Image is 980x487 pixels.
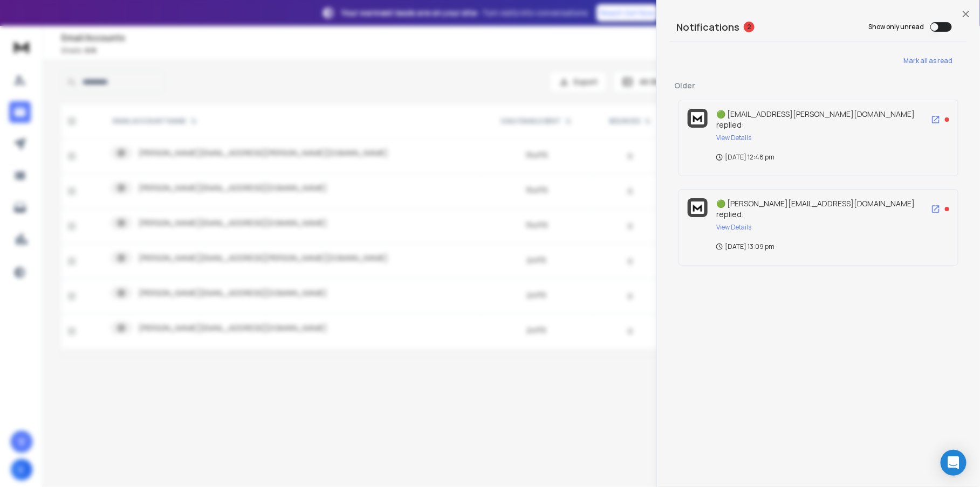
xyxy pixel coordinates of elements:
[716,223,751,232] button: View Details
[691,112,704,124] img: logo
[716,198,915,219] span: 🟢 [PERSON_NAME][EMAIL_ADDRESS][DOMAIN_NAME] replied:
[904,57,953,65] span: Mark all as read
[716,134,751,142] button: View Details
[716,153,775,162] p: [DATE] 12:48 pm
[716,242,775,251] p: [DATE] 13:09 pm
[716,109,915,130] span: 🟢 [EMAIL_ADDRESS][PERSON_NAME][DOMAIN_NAME] replied:
[744,22,755,32] span: 2
[941,450,967,476] div: Open Intercom Messenger
[868,23,924,31] label: Show only unread
[674,80,963,91] p: Older
[889,50,967,72] button: Mark all as read
[676,19,739,34] h3: Notifications
[691,201,704,214] img: logo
